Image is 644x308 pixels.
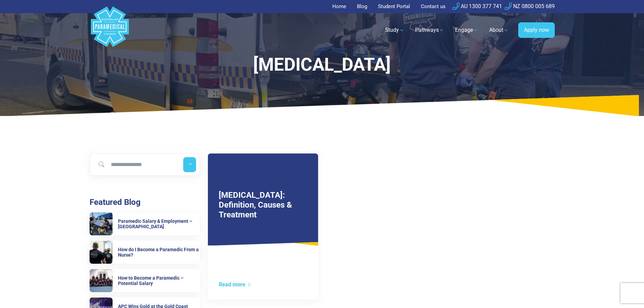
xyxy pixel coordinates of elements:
[452,3,502,9] a: AU 1300 377 741
[411,21,448,40] a: Pathways
[505,3,555,9] a: NZ 0800 005 689
[219,281,252,288] a: Read more
[518,22,555,38] a: Apply now
[93,157,177,172] input: Search for blog
[451,21,482,40] a: Engage
[90,212,200,235] a: Paramedic Salary & Employment – Queensland Paramedic Salary & Employment – [GEOGRAPHIC_DATA]
[148,54,497,75] div: [MEDICAL_DATA]
[90,197,200,207] h3: Featured Blog
[219,190,292,219] a: [MEDICAL_DATA]: Definition, Causes & Treatment
[90,212,113,235] img: Paramedic Salary & Employment – Queensland
[118,247,200,258] h6: How do I Become a Paramedic From a Nurse?
[90,241,113,264] img: How do I Become a Paramedic From a Nurse?
[381,21,408,40] a: Study
[90,13,130,47] a: Australian Paramedical College
[118,275,200,287] h6: How to Become a Paramedic – Potential Salary
[118,218,200,230] h6: Paramedic Salary & Employment – [GEOGRAPHIC_DATA]
[90,241,200,264] a: How do I Become a Paramedic From a Nurse? How do I Become a Paramedic From a Nurse?
[485,21,513,40] a: About
[90,269,113,292] img: How to Become a Paramedic – Potential Salary
[90,269,200,292] a: How to Become a Paramedic – Potential Salary How to Become a Paramedic – Potential Salary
